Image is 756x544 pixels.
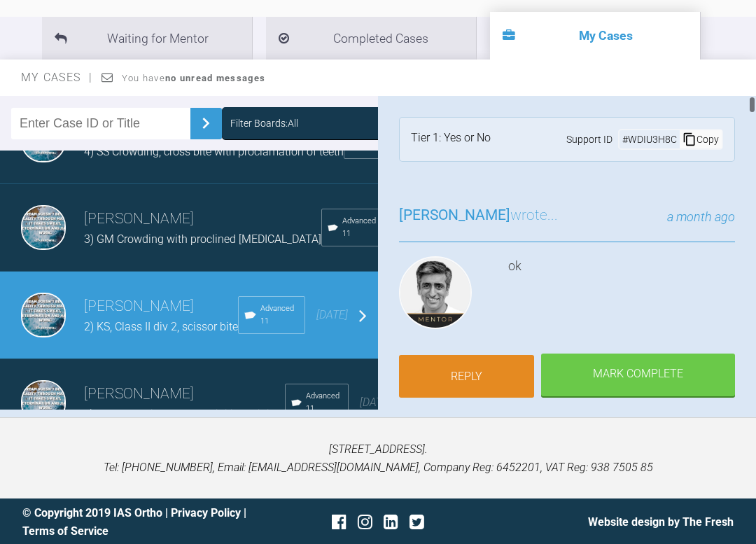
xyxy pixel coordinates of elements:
div: Mark Complete [541,354,735,397]
span: 2) KS, Class II div 2, scissor bite [84,320,238,333]
a: Terms of Service [22,524,108,538]
img: Waseem Farooq [21,380,66,425]
h3: wrote... [399,204,558,228]
h3: [PERSON_NAME] [84,207,321,231]
img: Waseem Farooq [21,293,66,337]
strong: no unread messages [165,73,265,83]
span: [DATE] [360,396,391,409]
li: Waiting for Mentor [42,17,252,60]
input: Enter Case ID or Title [11,108,190,139]
div: Copy [680,130,722,148]
span: [DATE] [316,308,348,321]
span: Advanced 11 [260,302,299,328]
span: My Cases [21,71,93,84]
span: a month ago [667,209,735,224]
p: [STREET_ADDRESS]. Tel: [PHONE_NUMBER], Email: [EMAIL_ADDRESS][DOMAIN_NAME], Company Reg: 6452201,... [22,440,734,476]
img: Waseem Farooq [21,205,66,250]
span: You have [122,73,265,83]
a: Reply [399,355,534,398]
li: Completed Cases [266,17,476,60]
li: My Cases [490,12,700,60]
span: Advanced 11 [306,390,342,415]
span: [PERSON_NAME] [399,207,510,223]
div: Tier 1: Yes or No [411,129,491,150]
div: # WDIU3H8C [619,132,680,147]
img: Asif Chatoo [399,256,472,329]
span: Advanced 11 [342,215,379,240]
span: Support ID [566,132,612,147]
h3: [PERSON_NAME] [84,295,238,319]
a: Website design by The Fresh [588,515,734,529]
div: ok [508,256,735,335]
h3: [PERSON_NAME] [84,382,285,406]
a: Privacy Policy [171,506,241,519]
span: 3) GM Crowding with proclined [MEDICAL_DATA] [84,232,321,246]
div: © Copyright 2019 IAS Ortho | | [22,504,260,540]
div: Filter Boards: All [230,116,298,131]
img: chevronRight.28bd32b0.svg [195,112,217,134]
span: 4) SS Crowding, cross bite with proclamation of teeth [84,145,344,158]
